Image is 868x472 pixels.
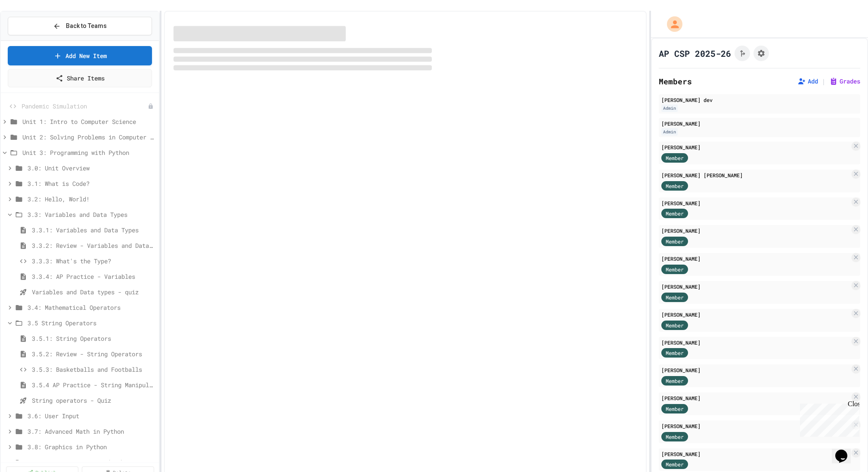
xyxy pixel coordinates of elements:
[32,241,155,250] span: 3.3.2: Review - Variables and Data Types
[661,311,850,318] div: [PERSON_NAME]
[666,182,684,190] span: Member
[661,199,850,207] div: [PERSON_NAME]
[32,380,155,389] span: 3.5.4 AP Practice - String Manipulation
[28,318,155,327] span: 3.5 String Operators
[666,321,684,329] span: Member
[22,117,155,126] span: Unit 1: Intro to Computer Science
[3,3,59,55] div: Chat with us now!Close
[661,394,850,402] div: [PERSON_NAME]
[797,400,859,437] iframe: chat widget
[735,46,750,61] button: Click to see fork details
[148,103,154,109] div: Unpublished
[22,148,155,157] span: Unit 3: Programming with Python
[28,458,155,467] span: 3.9: Group Project - Mad Libs
[666,210,684,217] span: Member
[32,225,155,234] span: 3.3.1: Variables and Data Types
[661,450,850,458] div: [PERSON_NAME]
[661,96,858,104] div: [PERSON_NAME] dev
[666,433,684,441] span: Member
[753,46,769,61] button: Assignment Settings
[832,438,859,463] iframe: chat widget
[661,283,850,290] div: [PERSON_NAME]
[28,303,155,312] span: 3.4: Mathematical Operators
[28,210,155,219] span: 3.3: Variables and Data Types
[8,69,152,87] a: Share Items
[659,75,692,87] h2: Members
[661,339,850,346] div: [PERSON_NAME]
[32,334,155,343] span: 3.5.1: String Operators
[66,22,107,31] span: Back to Teams
[797,77,818,86] button: Add
[32,365,155,374] span: 3.5.3: Basketballs and Footballs
[32,256,155,265] span: 3.3.3: What's the Type?
[658,14,685,34] div: My Account
[22,102,148,111] span: Pandemic Simulation
[661,255,850,262] div: [PERSON_NAME]
[661,422,850,430] div: [PERSON_NAME]
[666,405,684,413] span: Member
[661,366,850,374] div: [PERSON_NAME]
[661,227,850,234] div: [PERSON_NAME]
[666,293,684,301] span: Member
[661,128,678,136] div: Admin
[659,47,731,59] h1: AP CSP 2025-26
[28,194,155,204] span: 3.2: Hello, World!
[32,396,155,405] span: String operators - Quiz
[8,46,152,65] a: Add New Item
[666,154,684,162] span: Member
[32,287,155,296] span: Variables and Data types - quiz
[28,427,155,436] span: 3.7: Advanced Math in Python
[28,411,155,420] span: 3.6: User Input
[666,460,684,468] span: Member
[661,143,850,151] div: [PERSON_NAME]
[22,133,155,142] span: Unit 2: Solving Problems in Computer Science
[661,105,678,112] div: Admin
[28,179,155,188] span: 3.1: What is Code?
[829,77,860,86] button: Grades
[28,442,155,451] span: 3.8: Graphics in Python
[666,349,684,357] span: Member
[661,120,858,127] div: [PERSON_NAME]
[821,76,826,86] span: |
[661,171,850,179] div: [PERSON_NAME] [PERSON_NAME]
[28,164,155,173] span: 3.0: Unit Overview
[32,349,155,358] span: 3.5.2: Review - String Operators
[666,238,684,245] span: Member
[666,377,684,385] span: Member
[32,272,155,281] span: 3.3.4: AP Practice - Variables
[8,17,152,35] button: Back to Teams
[666,265,684,273] span: Member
